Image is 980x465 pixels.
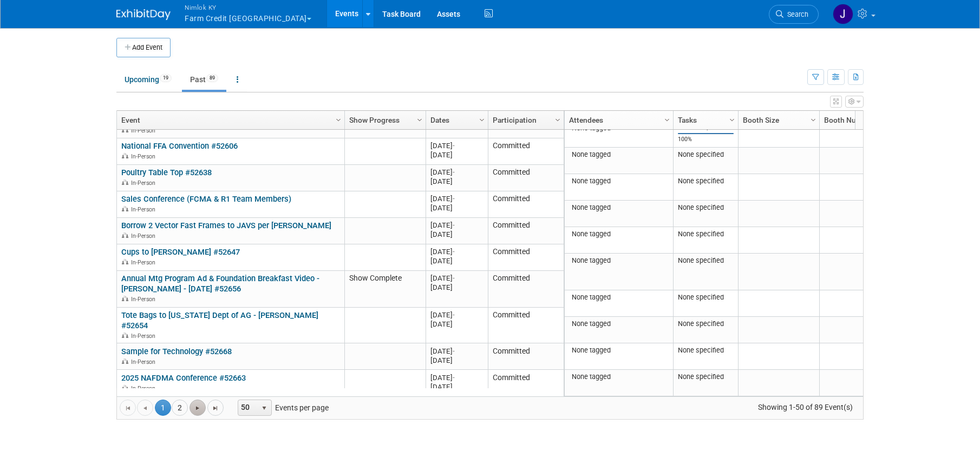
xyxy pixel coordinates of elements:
div: None specified [678,177,734,185]
span: Column Settings [334,116,343,124]
a: National FFA Convention #52606 [121,141,238,151]
img: In-Person Event [122,206,128,211]
div: [DATE] [430,320,483,329]
span: Column Settings [553,116,562,124]
div: [DATE] [430,373,483,382]
span: - [453,374,455,382]
div: [DATE] [430,347,483,356]
div: [DATE] [430,177,483,186]
td: Show Complete [344,271,426,308]
span: - [453,248,455,256]
a: Column Settings [662,111,674,127]
img: ExhibitDay [116,9,171,20]
div: [DATE] [430,221,483,230]
span: - [453,347,455,355]
span: - [453,221,455,229]
div: [DATE] [430,283,483,292]
a: Sample for Technology #52668 [121,347,232,356]
td: Committed [488,370,564,396]
div: None tagged [569,177,669,185]
div: [DATE] [430,230,483,239]
span: Showing 1-50 of 89 Event(s) [748,400,863,415]
a: Poultry Table Top #52638 [121,168,212,177]
div: None tagged [569,203,669,212]
div: None specified [678,373,734,381]
div: [DATE] [430,256,483,265]
span: Go to the first page [123,404,132,413]
a: Participation [493,111,557,129]
span: Column Settings [809,116,818,124]
span: - [453,311,455,319]
div: [DATE] [430,382,483,391]
img: In-Person Event [122,259,128,264]
span: Events per page [224,400,339,416]
img: In-Person Event [122,333,128,338]
div: None tagged [569,230,669,238]
span: In-Person [131,127,159,134]
a: Go to the first page [120,400,136,416]
span: Go to the next page [193,404,202,413]
button: Add Event [116,38,171,57]
a: 2 [172,400,188,416]
div: [DATE] [430,141,483,150]
img: In-Person Event [122,127,128,132]
span: Column Settings [415,116,424,124]
span: In-Person [131,296,159,303]
td: Committed [488,138,564,165]
td: Committed [488,244,564,271]
span: - [453,168,455,176]
a: Dates [430,111,481,129]
div: None tagged [569,320,669,328]
td: Committed [488,308,564,344]
span: 50 [238,400,257,415]
a: Annual Mtg Program Ad & Foundation Breakfast Video - [PERSON_NAME] - [DATE] #52656 [121,274,319,294]
a: Past89 [182,69,226,90]
div: [DATE] [430,356,483,365]
span: select [260,404,269,413]
span: - [453,195,455,203]
div: None specified [678,150,734,159]
td: Committed [488,271,564,308]
td: Committed [488,191,564,218]
a: Column Settings [414,111,426,127]
div: None specified [678,293,734,302]
a: Tasks [678,111,731,129]
a: Attendees [569,111,666,129]
span: Column Settings [478,116,486,124]
img: In-Person Event [122,296,128,301]
div: None tagged [569,150,669,159]
span: - [453,274,455,282]
div: [DATE] [430,310,483,320]
a: Sales Conference (FCMA & R1 Team Members) [121,194,291,204]
img: In-Person Event [122,358,128,364]
div: None tagged [569,293,669,302]
span: In-Person [131,385,159,392]
div: [DATE] [430,203,483,212]
a: Column Settings [727,111,739,127]
span: In-Person [131,232,159,240]
div: 100% [678,136,734,143]
a: Booth Size [743,111,812,129]
div: [DATE] [430,274,483,283]
a: Search [769,5,819,24]
div: None specified [678,346,734,355]
img: In-Person Event [122,385,128,390]
a: Upcoming19 [116,69,180,90]
a: Booth Number [824,111,893,129]
div: None specified [678,256,734,265]
td: Committed [488,165,564,191]
span: In-Person [131,358,159,366]
a: Cups to [PERSON_NAME] #52647 [121,247,240,257]
div: [DATE] [430,194,483,203]
div: [DATE] [430,150,483,160]
span: - [453,142,455,150]
a: Event [121,111,337,129]
a: Go to the next page [190,400,206,416]
div: None tagged [569,256,669,265]
span: In-Person [131,180,159,187]
span: Search [783,10,808,18]
div: [DATE] [430,168,483,177]
img: In-Person Event [122,232,128,238]
a: Go to the last page [207,400,224,416]
span: In-Person [131,259,159,266]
